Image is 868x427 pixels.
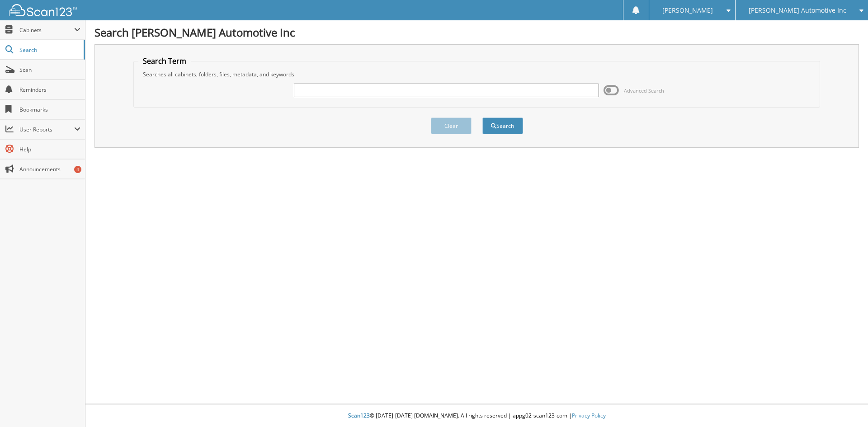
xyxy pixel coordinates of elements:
[624,87,664,94] span: Advanced Search
[9,4,77,16] img: scan123-logo-white.svg
[431,117,472,134] button: Clear
[19,66,80,74] span: Scan
[94,25,859,40] h1: Search [PERSON_NAME] Automotive Inc
[138,56,191,66] legend: Search Term
[19,26,74,34] span: Cabinets
[19,86,80,94] span: Reminders
[19,46,79,54] span: Search
[823,384,868,427] iframe: Chat Widget
[138,70,816,78] div: Searches all cabinets, folders, files, metadata, and keywords
[19,165,80,173] span: Announcements
[662,8,713,13] span: [PERSON_NAME]
[348,412,370,419] span: Scan123
[19,106,80,113] span: Bookmarks
[74,166,81,173] div: 4
[482,117,523,134] button: Search
[85,405,868,427] div: © [DATE]-[DATE] [DOMAIN_NAME]. All rights reserved | appg02-scan123-com |
[572,412,606,419] a: Privacy Policy
[749,8,846,13] span: [PERSON_NAME] Automotive Inc
[19,126,74,133] span: User Reports
[19,145,80,153] span: Help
